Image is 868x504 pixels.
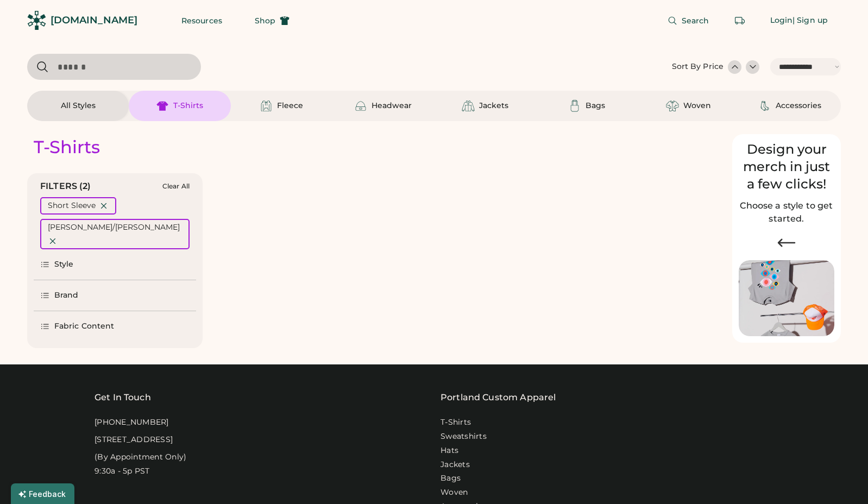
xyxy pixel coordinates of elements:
[792,15,828,26] div: | Sign up
[40,180,91,193] div: FILTERS (2)
[34,136,100,158] div: T-Shirts
[173,100,203,111] div: T-Shirts
[54,259,74,270] div: Style
[739,141,834,193] div: Design your merch in just a few clicks!
[682,17,709,24] span: Search
[462,99,475,112] img: Jackets Icon
[54,321,114,332] div: Fabric Content
[27,11,46,30] img: Rendered Logo - Screens
[354,99,367,112] img: Headwear Icon
[776,100,821,111] div: Accessories
[156,99,169,112] img: T-Shirts Icon
[479,100,508,111] div: Jackets
[242,10,303,31] button: Shop
[441,459,470,470] a: Jackets
[372,100,412,111] div: Headwear
[666,99,679,112] img: Woven Icon
[739,260,834,337] img: Image of Lisa Congdon Eye Print on T-Shirt and Hat
[95,452,186,463] div: (By Appointment Only)
[95,434,173,445] div: [STREET_ADDRESS]
[51,14,137,27] div: [DOMAIN_NAME]
[739,199,834,225] h2: Choose a style to get started.
[770,15,793,26] div: Login
[441,391,556,404] a: Portland Custom Apparel
[441,445,458,456] a: Hats
[260,99,273,112] img: Fleece Icon
[441,431,487,442] a: Sweatshirts
[54,290,79,301] div: Brand
[48,222,180,233] div: [PERSON_NAME]/[PERSON_NAME]
[441,473,461,484] a: Bags
[655,10,722,31] button: Search
[168,10,235,31] button: Resources
[758,99,771,112] img: Accessories Icon
[48,200,96,211] div: Short Sleeve
[672,61,724,72] div: Sort By Price
[95,466,150,477] div: 9:30a - 5p PST
[441,487,468,498] a: Woven
[61,100,96,111] div: All Styles
[568,99,581,112] img: Bags Icon
[255,17,275,24] span: Shop
[162,182,190,190] div: Clear All
[95,391,151,404] div: Get In Touch
[441,417,471,428] a: T-Shirts
[277,100,303,111] div: Fleece
[729,10,751,31] button: Retrieve an order
[586,100,605,111] div: Bags
[95,417,169,428] div: [PHONE_NUMBER]
[683,100,711,111] div: Woven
